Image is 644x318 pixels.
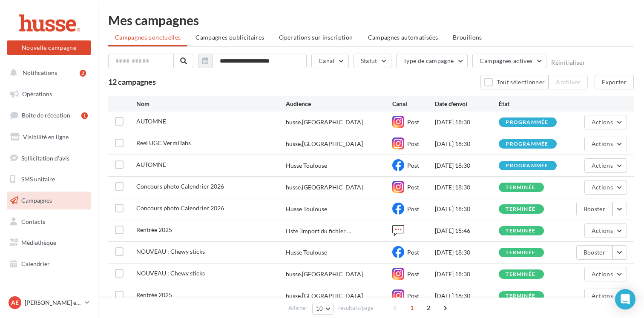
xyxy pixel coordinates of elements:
[136,100,286,108] div: Nom
[5,106,93,124] a: Boîte de réception1
[407,140,419,147] span: Post
[584,223,627,238] button: Actions
[286,183,363,192] div: husse.[GEOGRAPHIC_DATA]
[407,162,419,169] span: Post
[5,64,89,82] button: Notifications 2
[592,183,613,191] span: Actions
[615,289,635,309] div: Open Intercom Messenger
[286,292,363,300] div: husse.[GEOGRAPHIC_DATA]
[435,183,499,192] div: [DATE] 18:30
[7,40,91,55] button: Nouvelle campagne
[136,204,224,212] span: Concours photo Calendrier 2026
[21,197,52,204] span: Campagnes
[286,270,363,278] div: husse.[GEOGRAPHIC_DATA]
[7,295,91,311] a: Ae [PERSON_NAME] et [PERSON_NAME]
[407,205,419,212] span: Post
[453,34,482,41] span: Brouillons
[5,213,93,231] a: Contacts
[506,141,548,147] div: programmée
[584,180,627,195] button: Actions
[286,100,392,108] div: Audience
[21,154,69,161] span: Sollicitation d'avis
[316,305,323,312] span: 10
[286,227,351,235] span: Liste [Import du fichier ...
[584,137,627,151] button: Actions
[5,149,93,167] a: Sollicitation d'avis
[286,205,327,213] div: Husse Toulouse
[407,292,419,299] span: Post
[435,226,499,235] div: [DATE] 15:46
[407,118,419,126] span: Post
[435,270,499,278] div: [DATE] 18:30
[108,14,634,26] div: Mes campagnes
[108,77,156,86] span: 12 campagnes
[22,112,70,119] span: Boîte de réception
[435,161,499,170] div: [DATE] 18:30
[592,118,613,126] span: Actions
[81,112,88,119] div: 1
[136,183,224,190] span: Concours photo Calendrier 2026
[480,57,532,64] span: Campagnes actives
[22,90,52,97] span: Opérations
[592,292,613,299] span: Actions
[136,117,166,125] span: AUTOMNE
[21,175,55,183] span: SMS unitaire
[584,289,627,303] button: Actions
[286,248,327,257] div: Husse Toulouse
[312,303,334,315] button: 10
[480,75,549,89] button: Tout sélectionner
[136,226,172,233] span: Rentrée 2025
[21,239,56,246] span: Médiathèque
[136,269,205,277] span: NOUVEAU : Chewy sticks
[80,70,86,77] div: 2
[136,139,191,146] span: Reel UGC VermiTabs
[506,120,548,125] div: programmée
[506,293,535,299] div: terminée
[288,304,308,312] span: Afficher
[576,202,612,216] button: Booster
[435,118,499,126] div: [DATE] 18:30
[23,69,57,76] span: Notifications
[368,34,438,41] span: Campagnes automatisées
[506,185,535,190] div: terminée
[551,59,585,66] button: Réinitialiser
[499,100,563,108] div: État
[354,54,391,68] button: Statut
[5,170,93,188] a: SMS unitaire
[595,75,634,89] button: Exporter
[592,227,613,234] span: Actions
[136,248,205,255] span: NOUVEAU : Chewy sticks
[407,183,419,191] span: Post
[435,140,499,148] div: [DATE] 18:30
[195,34,264,41] span: Campagnes publicitaires
[422,301,435,315] span: 2
[592,140,613,147] span: Actions
[136,291,172,298] span: Rentrée 2025
[5,85,93,103] a: Opérations
[5,128,93,146] a: Visibilité en ligne
[136,161,166,168] span: AUTOMNE
[25,298,81,307] p: [PERSON_NAME] et [PERSON_NAME]
[506,163,548,169] div: programmée
[592,270,613,278] span: Actions
[286,161,327,170] div: Husse Toulouse
[506,250,535,255] div: terminée
[5,192,93,209] a: Campagnes
[435,100,499,108] div: Date d'envoi
[435,248,499,257] div: [DATE] 18:30
[279,34,353,41] span: Operations sur inscription
[5,234,93,252] a: Médiathèque
[407,270,419,278] span: Post
[584,267,627,281] button: Actions
[11,298,19,307] span: Ae
[286,118,363,126] div: husse.[GEOGRAPHIC_DATA]
[549,75,588,89] button: Archiver
[584,115,627,129] button: Actions
[23,133,69,140] span: Visibilité en ligne
[286,140,363,148] div: husse.[GEOGRAPHIC_DATA]
[576,245,612,260] button: Booster
[407,249,419,256] span: Post
[592,162,613,169] span: Actions
[5,255,93,273] a: Calendrier
[506,228,535,234] div: terminée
